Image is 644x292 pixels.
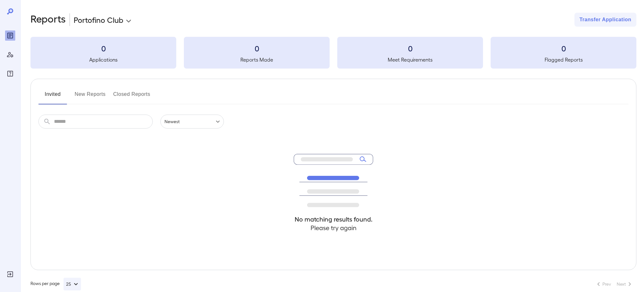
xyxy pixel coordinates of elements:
div: FAQ [5,69,15,79]
h5: Meet Requirements [337,56,483,63]
h5: Flagged Reports [491,56,636,63]
summary: 0Applications0Reports Made0Meet Requirements0Flagged Reports [30,37,636,69]
div: Manage Users [5,50,15,60]
div: Reports [5,30,15,41]
h4: Please try again [294,223,373,232]
button: Transfer Application [574,13,636,27]
h5: Applications [30,56,176,63]
p: Portofino Club [74,15,123,25]
div: Rows per page [30,278,81,290]
h3: 0 [337,43,483,53]
h3: 0 [491,43,636,53]
button: 25 [64,278,81,290]
h3: 0 [184,43,330,53]
h4: No matching results found. [294,215,373,223]
h5: Reports Made [184,56,330,63]
div: Newest [160,115,224,129]
h3: 0 [30,43,176,53]
button: New Reports [75,89,106,104]
div: Log Out [5,269,15,279]
button: Closed Reports [113,89,151,104]
button: Invited [38,89,67,104]
h2: Reports [30,13,66,27]
nav: pagination navigation [592,279,636,289]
